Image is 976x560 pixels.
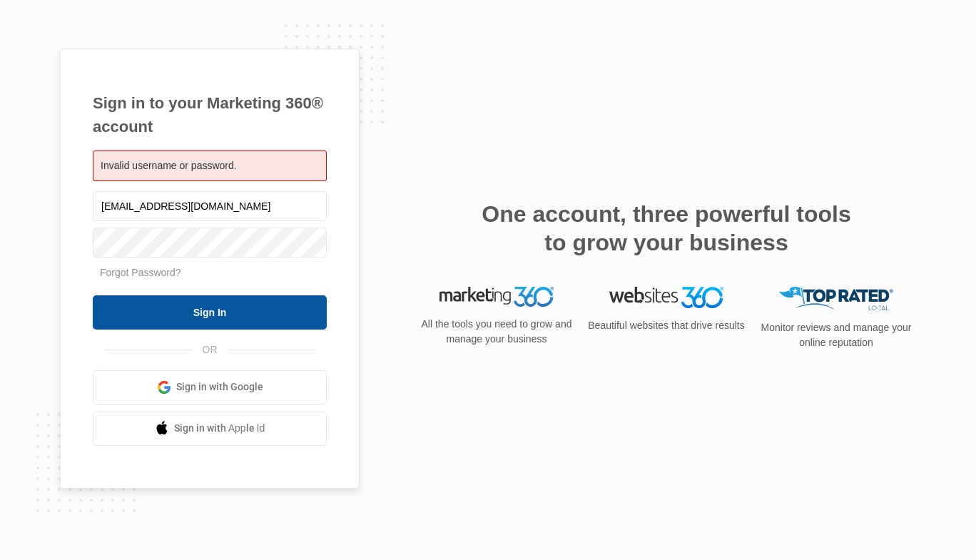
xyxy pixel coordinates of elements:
[93,91,327,138] h1: Sign in to your Marketing 360® account
[193,342,228,357] span: OR
[586,318,746,333] p: Beautiful websites that drive results
[93,412,327,446] a: Sign in with Apple Id
[93,295,327,330] input: Sign In
[93,370,327,404] a: Sign in with Google
[779,287,893,310] img: Top Rated Local
[477,200,855,257] h2: One account, three powerful tools to grow your business
[756,320,916,350] p: Monitor reviews and manage your online reputation
[100,267,181,278] a: Forgot Password?
[609,287,723,307] img: Websites 360
[174,421,265,436] span: Sign in with Apple Id
[439,287,554,307] img: Marketing 360
[417,317,576,347] p: All the tools you need to grow and manage your business
[101,160,237,171] span: Invalid username or password.
[176,380,263,394] span: Sign in with Google
[93,191,327,221] input: Email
